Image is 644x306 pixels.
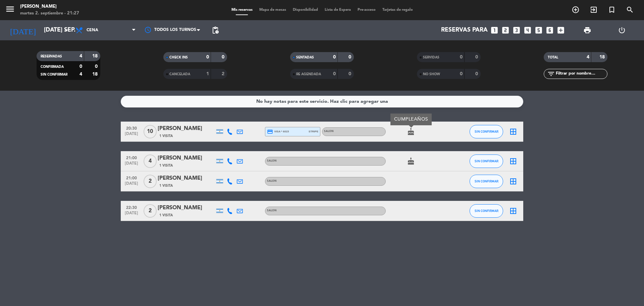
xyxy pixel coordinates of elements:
[95,64,99,69] strong: 0
[509,207,517,215] i: border_all
[62,26,70,34] i: arrow_drop_down
[460,55,463,59] strong: 0
[20,10,79,17] div: martes 2. septiembre - 21:27
[267,129,273,135] i: credit_card
[333,72,336,76] strong: 0
[144,155,157,168] span: 4
[555,70,607,78] input: Filtrar por nombre...
[159,163,173,168] span: 1 Visita
[475,55,479,59] strong: 0
[470,204,503,218] button: SIN CONFIRMAR
[5,4,15,14] i: menu
[144,125,157,138] span: 10
[169,56,188,59] span: CHECK INS
[158,124,215,133] div: [PERSON_NAME]
[475,130,498,133] span: SIN CONFIRMAR
[206,72,209,76] strong: 1
[512,26,521,35] i: looks_3
[608,6,616,14] i: turned_in_not
[348,72,353,76] strong: 0
[123,211,140,219] span: [DATE]
[423,73,440,76] span: NO SHOW
[222,55,226,59] strong: 0
[267,160,277,162] span: SALON
[407,128,415,136] i: cake
[509,128,517,136] i: border_all
[572,6,580,14] i: add_circle_outline
[144,175,157,188] span: 2
[548,56,558,59] span: TOTAL
[599,55,606,59] strong: 18
[590,6,598,14] i: exit_to_app
[470,175,503,188] button: SIN CONFIRMAR
[20,3,79,10] div: [PERSON_NAME]
[41,65,64,69] span: CONFIRMADA
[228,8,256,12] span: Mis reservas
[441,27,488,34] span: Reservas para
[618,26,626,34] i: power_settings_new
[321,8,354,12] span: Lista de Espera
[379,8,416,12] span: Tarjetas de regalo
[159,183,173,188] span: 1 Visita
[509,177,517,185] i: border_all
[490,26,499,35] i: looks_one
[348,55,353,59] strong: 0
[5,23,41,38] i: [DATE]
[206,55,209,59] strong: 0
[470,155,503,168] button: SIN CONFIRMAR
[534,26,543,35] i: looks_5
[289,8,321,12] span: Disponibilidad
[296,73,321,76] span: RE AGENDADA
[5,4,15,16] button: menu
[123,174,140,181] span: 21:00
[123,161,140,169] span: [DATE]
[92,72,99,77] strong: 18
[475,179,498,183] span: SIN CONFIRMAR
[296,56,314,59] span: SENTADAS
[92,54,99,58] strong: 18
[79,64,82,69] strong: 0
[87,28,98,33] span: Cena
[547,70,555,78] i: filter_list
[123,203,140,211] span: 22:30
[256,98,388,105] div: No hay notas para este servicio. Haz clic para agregar una
[583,26,591,34] span: print
[556,26,565,35] i: add_box
[475,72,479,76] strong: 0
[501,26,510,35] i: looks_two
[41,73,67,76] span: SIN CONFIRMAR
[158,154,215,163] div: [PERSON_NAME]
[309,129,318,134] span: stripe
[626,6,634,14] i: search
[267,209,277,212] span: SALON
[460,72,463,76] strong: 0
[169,73,190,76] span: CANCELADA
[211,26,219,34] span: pending_actions
[587,55,589,59] strong: 4
[324,130,334,133] span: SALON
[79,54,82,58] strong: 4
[267,180,277,182] span: SALON
[123,124,140,132] span: 20:30
[256,8,289,12] span: Mapa de mesas
[158,174,215,183] div: [PERSON_NAME]
[407,157,415,165] i: cake
[509,157,517,165] i: border_all
[545,26,554,35] i: looks_6
[123,181,140,189] span: [DATE]
[604,20,639,40] div: LOG OUT
[41,55,62,58] span: RESERVADAS
[523,26,532,35] i: looks_4
[158,204,215,212] div: [PERSON_NAME]
[333,55,336,59] strong: 0
[123,154,140,161] span: 21:00
[159,213,173,218] span: 1 Visita
[159,133,173,139] span: 1 Visita
[79,72,82,77] strong: 4
[423,56,439,59] span: SERVIDAS
[222,72,226,76] strong: 2
[144,204,157,218] span: 2
[354,8,379,12] span: Pre-acceso
[475,159,498,163] span: SIN CONFIRMAR
[475,209,498,213] span: SIN CONFIRMAR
